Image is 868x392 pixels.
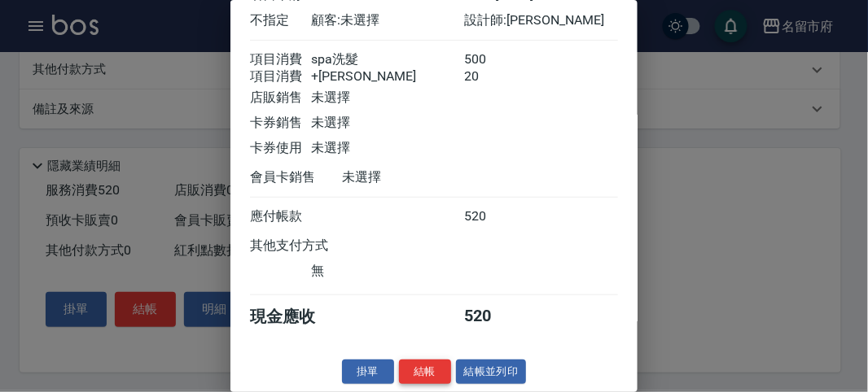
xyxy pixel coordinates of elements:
button: 結帳 [399,359,451,385]
div: 500 [465,51,526,68]
button: 結帳並列印 [456,359,527,385]
div: 未選擇 [311,89,464,107]
div: 卡券銷售 [250,115,311,132]
div: 未選擇 [342,169,495,186]
div: 520 [465,208,526,225]
div: 其他支付方式 [250,237,373,255]
button: 掛單 [342,359,394,385]
div: 應付帳款 [250,208,311,225]
div: 會員卡銷售 [250,169,342,186]
div: 520 [465,306,526,328]
div: 顧客: 未選擇 [311,12,464,29]
div: +[PERSON_NAME] [311,68,464,85]
div: 未選擇 [311,115,464,132]
div: 不指定 [250,12,311,29]
div: 無 [311,263,464,280]
div: 設計師: [PERSON_NAME] [465,12,618,29]
div: spa洗髮 [311,51,464,68]
div: 未選擇 [311,140,464,157]
div: 項目消費 [250,51,311,68]
div: 店販銷售 [250,89,311,107]
div: 項目消費 [250,68,311,85]
div: 現金應收 [250,306,342,328]
div: 卡券使用 [250,140,311,157]
div: 20 [465,68,526,85]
